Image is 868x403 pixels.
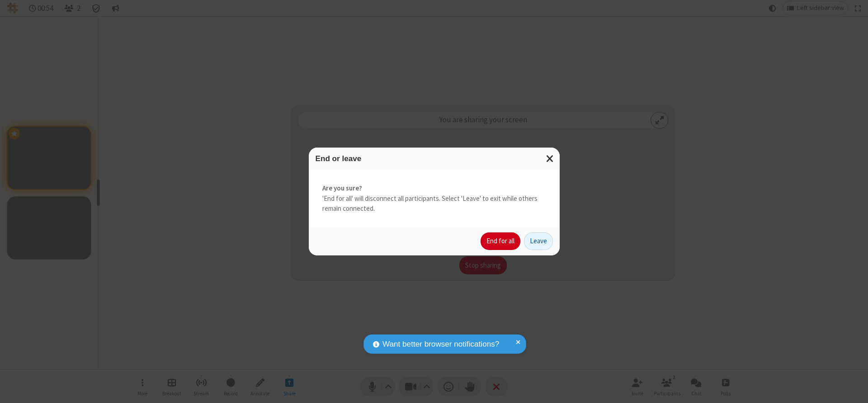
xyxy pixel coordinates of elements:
[309,170,560,227] div: 'End for all' will disconnect all participants. Select 'Leave' to exit while others remain connec...
[524,232,553,250] button: Leave
[382,338,499,350] span: Want better browser notifications?
[481,232,520,250] button: End for all
[322,183,546,194] strong: Are you sure?
[541,148,560,170] button: Close modal
[316,154,553,163] h3: End or leave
